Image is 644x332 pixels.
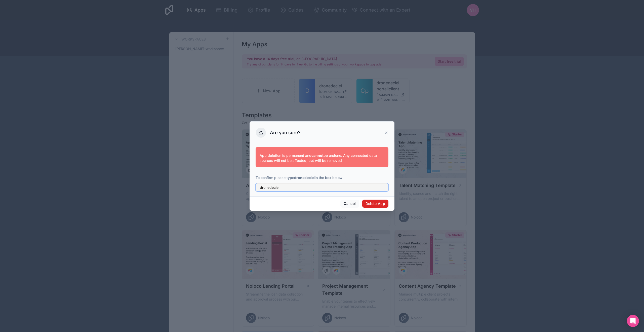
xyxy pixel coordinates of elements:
h3: Are you sure? [270,130,301,136]
button: Delete App [362,200,389,208]
button: Cancel [340,200,359,208]
div: Open Intercom Messenger [627,315,639,327]
p: App deletion is permanent and be undone. Any connected data sources will not be affected, but wil... [260,153,384,163]
p: To confirm please type in the box below [256,175,388,180]
input: dronedeciel [256,183,388,191]
strong: dronedeciel [294,175,315,180]
strong: cannot [311,153,324,158]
